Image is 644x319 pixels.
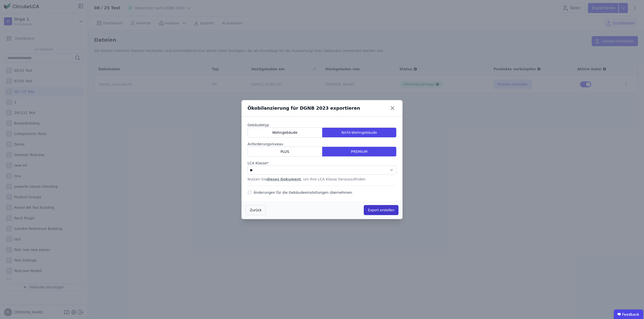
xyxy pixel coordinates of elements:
label: audits.requiredField [248,161,396,166]
button: Zurück [246,205,266,215]
span: Wohngebäude [272,130,298,135]
label: Anforderungsniveau [248,142,396,147]
div: Ökobilanzierung für DGNB 2023 exportieren [248,105,360,112]
button: Export erstellen [364,205,398,215]
div: Nutzen Sie , um Ihre LCA Klasse herauszufinden [248,177,396,182]
label: Gebäudetyp [248,122,396,127]
span: PREMIUM [351,149,368,154]
span: Nicht-Wohngebäude [341,130,377,135]
a: dieses Dokument [267,177,301,181]
label: Änderungen für die Gebäudeeinstellungen übernehmen [252,190,352,195]
span: PLUS [280,149,289,154]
